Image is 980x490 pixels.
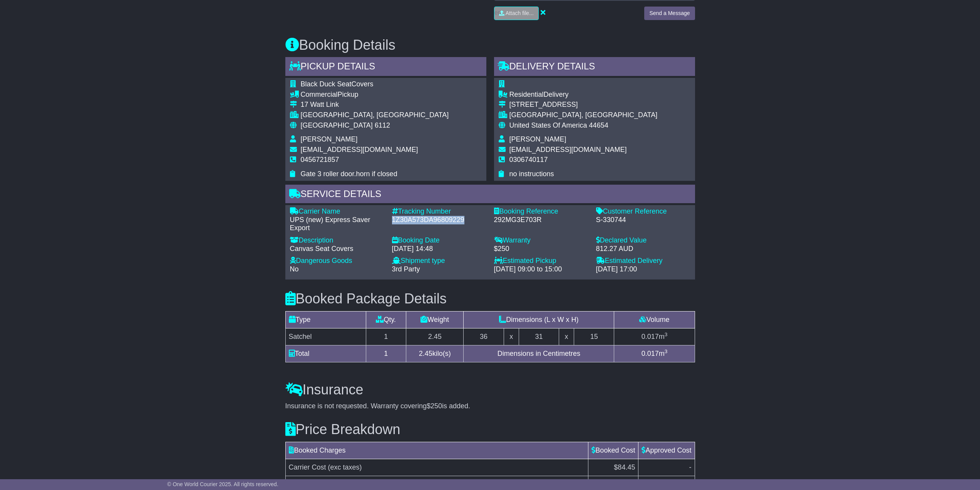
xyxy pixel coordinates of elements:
[509,156,548,163] span: 0306740117
[596,245,690,253] div: 812.27 AUD
[494,257,588,265] div: Estimated Pickup
[285,57,486,78] div: Pickup Details
[366,328,406,345] td: 1
[559,328,574,345] td: x
[588,442,638,459] td: Booked Cost
[406,328,464,345] td: 2.45
[638,442,695,459] td: Approved Cost
[301,91,449,99] div: Pickup
[614,312,695,328] td: Volume
[509,170,554,178] span: no instructions
[494,207,588,216] div: Booking Reference
[509,121,587,129] span: United States Of America
[290,207,384,216] div: Carrier Name
[642,350,659,357] span: 0.017
[509,91,658,99] div: Delivery
[392,257,486,265] div: Shipment type
[642,333,659,340] span: 0.017
[596,257,690,265] div: Estimated Delivery
[285,291,695,306] h3: Booked Package Details
[509,111,658,120] div: [GEOGRAPHIC_DATA], [GEOGRAPHIC_DATA]
[290,216,384,232] div: UPS (new) Express Saver Export
[494,216,588,224] div: 292MG3E703R
[427,402,442,410] span: $250
[494,265,588,274] div: [DATE] 09:00 to 15:00
[285,345,366,362] td: Total
[366,312,406,328] td: Qty.
[328,463,362,471] span: (exc taxes)
[509,91,544,98] span: Residential
[596,216,690,224] div: S-330744
[574,328,614,345] td: 15
[366,345,406,362] td: 1
[614,328,695,345] td: m
[167,481,278,487] span: © One World Courier 2025. All rights reserved.
[419,350,432,357] span: 2.45
[392,236,486,245] div: Booking Date
[285,442,588,459] td: Booked Charges
[285,382,695,397] h3: Insurance
[644,7,695,20] button: Send a Message
[285,328,366,345] td: Satchel
[301,101,449,109] div: 17 Watt Link
[464,312,614,328] td: Dimensions (L x W x H)
[509,135,566,143] span: [PERSON_NAME]
[614,463,635,471] span: $84.45
[290,265,299,273] span: No
[519,328,559,345] td: 31
[301,111,449,120] div: [GEOGRAPHIC_DATA], [GEOGRAPHIC_DATA]
[301,80,374,88] span: Black Duck SeatCovers
[285,185,695,205] div: Service Details
[406,345,464,362] td: kilo(s)
[285,422,695,437] h3: Price Breakdown
[596,207,690,216] div: Customer Reference
[392,245,486,253] div: [DATE] 14:48
[464,328,504,345] td: 36
[285,312,366,328] td: Type
[392,207,486,216] div: Tracking Number
[464,345,614,362] td: Dimensions in Centimetres
[289,463,326,471] span: Carrier Cost
[290,236,384,245] div: Description
[392,265,420,273] span: 3rd Party
[285,402,695,411] div: Insurance is not requested. Warranty covering is added.
[494,57,695,78] div: Delivery Details
[509,101,658,109] div: [STREET_ADDRESS]
[589,121,608,129] span: 44654
[665,332,668,337] sup: 3
[596,265,690,274] div: [DATE] 17:00
[689,463,692,471] span: -
[504,328,519,345] td: x
[285,37,695,53] h3: Booking Details
[614,345,695,362] td: m
[494,245,588,253] div: $250
[301,156,339,163] span: 0456721857
[494,236,588,245] div: Warranty
[509,146,627,153] span: [EMAIL_ADDRESS][DOMAIN_NAME]
[392,216,486,224] div: 1Z30A573DA96809229
[301,146,418,153] span: [EMAIL_ADDRESS][DOMAIN_NAME]
[301,135,358,143] span: [PERSON_NAME]
[301,170,397,178] span: Gate 3 roller door.horn if closed
[665,349,668,354] sup: 3
[301,121,373,129] span: [GEOGRAPHIC_DATA]
[290,245,384,253] div: Canvas Seat Covers
[301,91,338,98] span: Commercial
[406,312,464,328] td: Weight
[596,236,690,245] div: Declared Value
[375,121,390,129] span: 6112
[290,257,384,265] div: Dangerous Goods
